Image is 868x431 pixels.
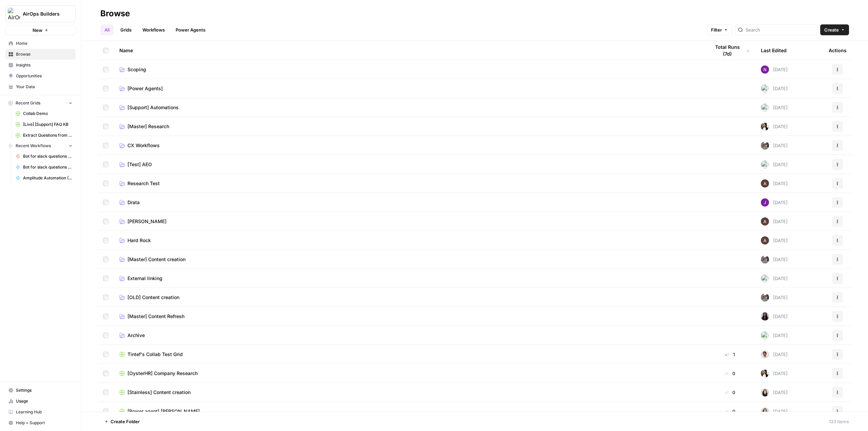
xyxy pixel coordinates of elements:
[761,41,787,60] div: Last Edited
[119,332,699,339] a: Archive
[119,218,699,225] a: [PERSON_NAME]
[761,65,769,74] img: kedmmdess6i2jj5txyq6cw0yj4oc
[761,179,769,188] img: wtbmvrjo3qvncyiyitl6zoukl9gz
[127,256,185,263] span: [Master] Content creation
[16,73,73,79] span: Opportunities
[820,24,849,35] button: Create
[138,24,169,35] a: Workflows
[13,130,76,141] a: Extract Questions from Slack > FAQ Grid
[127,180,160,187] span: Research Test
[5,81,76,92] a: Your Data
[761,407,788,415] div: [DATE]
[127,351,183,358] span: Tintef's Collab Test Grid
[761,350,788,358] div: [DATE]
[119,351,699,358] a: Tintef's Collab Test Grid
[127,142,160,149] span: CX Workflows
[23,164,73,170] span: Bot for slack questions pt. 1
[5,38,76,49] a: Home
[710,41,750,60] div: Total Runs (7d)
[127,332,145,339] span: Archive
[119,66,699,73] a: Scoping
[761,312,769,320] img: rox323kbkgutb4wcij4krxobkpon
[13,173,76,183] a: Amplitude Automation (Export ver.)
[711,26,722,33] span: Filter
[761,388,769,396] img: t5ef5oef8zpw1w4g2xghobes91mw
[33,27,42,34] span: New
[119,389,699,396] a: [Stainless] Content creation
[761,217,769,226] img: wtbmvrjo3qvncyiyitl6zoukl9gz
[119,370,699,377] a: [OysterHR] Company Research
[5,49,76,60] a: Browse
[5,25,76,35] button: New
[5,417,76,428] button: Help + Support
[710,408,750,415] div: 0
[119,275,699,282] a: External linking
[761,407,769,415] img: t5ef5oef8zpw1w4g2xghobes91mw
[761,103,788,112] div: [DATE]
[761,350,769,358] img: 2sv5sb2nc5y0275bc3hbsgjwhrga
[5,98,76,108] button: Recent Grids
[761,103,769,112] img: t5ef5oef8zpw1w4g2xghobes91mw
[127,370,198,377] span: [OysterHR] Company Research
[761,293,769,301] img: a2mlt6f1nb2jhzcjxsuraj5rj4vi
[172,24,210,35] a: Power Agents
[761,160,788,169] div: [DATE]
[707,24,732,35] button: Filter
[100,416,144,427] button: Create Folder
[5,385,76,396] a: Settings
[5,407,76,417] a: Learning Hub
[119,256,699,263] a: [Master] Content creation
[761,255,769,263] img: a2mlt6f1nb2jhzcjxsuraj5rj4vi
[127,161,152,168] span: [Test] AEO
[13,119,76,130] a: [Live] [Support] FAQ KB
[761,179,788,188] div: [DATE]
[100,24,114,35] a: All
[23,153,73,159] span: Bot for slack questions pt. 2
[761,331,769,339] img: t5ef5oef8zpw1w4g2xghobes91mw
[5,60,76,71] a: Insights
[127,294,179,301] span: [OLD] Content creation
[16,143,51,149] span: Recent Workflows
[119,180,699,187] a: Research Test
[710,370,750,377] div: 0
[761,198,788,207] div: [DATE]
[16,100,40,106] span: Recent Grids
[761,122,788,131] div: [DATE]
[127,199,140,206] span: Drata
[100,8,130,19] div: Browse
[824,26,839,33] span: Create
[16,387,73,393] span: Settings
[16,84,73,90] span: Your Data
[5,396,76,407] a: Usage
[761,236,788,244] div: [DATE]
[761,388,788,396] div: [DATE]
[13,151,76,162] a: Bot for slack questions pt. 2
[127,123,169,130] span: [Master] Research
[23,121,73,128] span: [Live] [Support] FAQ KB
[119,41,699,60] div: Name
[119,85,699,92] a: [Power Agents]
[761,122,769,131] img: xqjo96fmx1yk2e67jao8cdkou4un
[119,199,699,206] a: Drata
[119,123,699,130] a: [Master] Research
[761,369,788,377] div: [DATE]
[16,398,73,404] span: Usage
[761,255,788,263] div: [DATE]
[111,418,140,425] span: Create Folder
[761,293,788,301] div: [DATE]
[5,71,76,81] a: Opportunities
[23,132,73,138] span: Extract Questions from Slack > FAQ Grid
[13,162,76,173] a: Bot for slack questions pt. 1
[119,408,699,415] a: [Power agent] [PERSON_NAME]
[16,62,73,68] span: Insights
[761,369,769,377] img: xqjo96fmx1yk2e67jao8cdkou4un
[746,26,814,33] input: Search
[13,108,76,119] a: Collab Demo
[761,160,769,169] img: t5ef5oef8zpw1w4g2xghobes91mw
[829,418,849,425] div: 133 Items
[23,111,73,117] span: Collab Demo
[127,66,146,73] span: Scoping
[119,237,699,244] a: Hard Rock
[761,217,788,226] div: [DATE]
[23,175,73,181] span: Amplitude Automation (Export ver.)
